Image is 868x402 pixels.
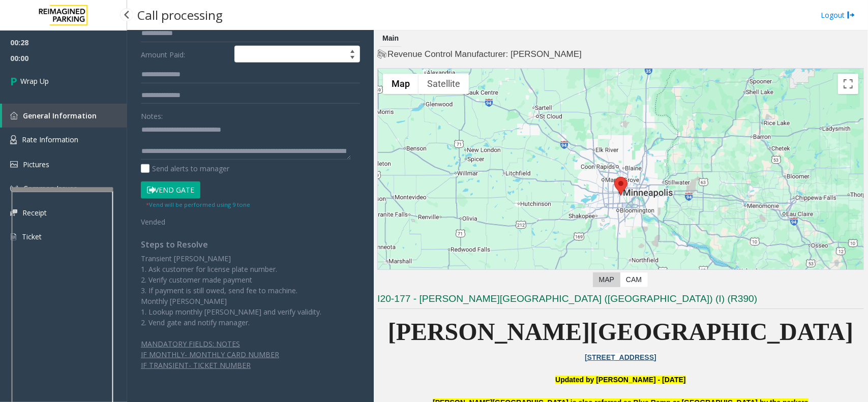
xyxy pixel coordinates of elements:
[614,177,627,196] div: 800 East 28th Street, Minneapolis, MN
[383,74,418,94] button: Show street map
[345,54,360,63] span: Decrease value
[141,350,279,359] span: IF MONTHLY- MONTHLY CARD NUMBER
[838,74,858,94] button: Toggle fullscreen view
[23,183,77,193] span: Common Issues
[345,46,360,54] span: Increase value
[10,209,17,216] img: 'icon'
[132,3,228,27] h3: Call processing
[141,253,360,328] p: Transient [PERSON_NAME] 1. Ask customer for license plate number. 2. Verify customer made payment...
[380,30,401,47] div: Main
[10,161,18,168] img: 'icon'
[10,135,17,144] img: 'icon'
[593,272,620,287] label: Map
[620,272,648,287] label: CAM
[141,163,229,174] label: Send alerts to manager
[585,353,656,361] a: [STREET_ADDRESS]
[10,112,18,119] img: 'icon'
[10,232,17,241] img: 'icon'
[20,76,49,86] span: Wrap Up
[141,339,240,349] span: MANDATORY FIELDS: NOTES
[23,111,97,120] span: General Information
[141,217,165,227] span: Vended
[377,48,864,60] h4: Revenue Control Manufacturer: [PERSON_NAME]
[377,292,864,309] h3: I20-177 - [PERSON_NAME][GEOGRAPHIC_DATA] ([GEOGRAPHIC_DATA]) (I) (R390)
[138,46,232,63] label: Amount Paid:
[821,10,855,20] a: Logout
[10,184,18,193] img: 'icon'
[418,74,469,94] button: Show satellite imagery
[555,376,685,384] font: Updated by [PERSON_NAME] - [DATE]
[141,360,251,370] span: IF TRANSIENT- TICKET NUMBER
[388,318,854,345] span: [PERSON_NAME][GEOGRAPHIC_DATA]
[141,181,200,199] button: Vend Gate
[847,10,855,20] img: logout
[141,240,360,250] h4: Steps to Resolve
[22,135,78,144] span: Rate Information
[23,160,49,169] span: Pictures
[141,107,163,121] label: Notes:
[146,201,250,208] small: Vend will be performed using 9 tone
[2,104,127,128] a: General Information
